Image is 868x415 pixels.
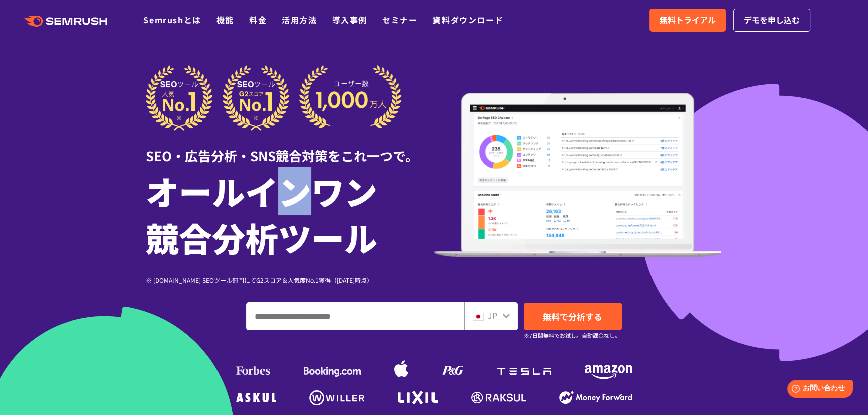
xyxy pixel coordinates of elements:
a: Semrushとは [143,14,201,26]
span: JP [488,309,497,321]
div: SEO・広告分析・SNS競合対策をこれ一つで。 [146,131,434,165]
small: ※7日間無料でお試し。自動課金なし。 [524,331,620,340]
a: 資料ダウンロード [432,14,503,26]
span: 無料トライアル [660,14,716,27]
span: デモを申し込む [744,14,800,27]
a: 活用方法 [282,14,317,26]
div: ※ [DOMAIN_NAME] SEOツール部門にてG2スコア＆人気度No.1獲得（[DATE]時点） [146,275,434,285]
span: 無料で分析する [543,310,602,323]
iframe: Help widget launcher [779,376,857,404]
a: 無料トライアル [649,9,726,32]
a: 機能 [216,14,234,26]
a: 料金 [249,14,267,26]
a: セミナー [382,14,417,26]
h1: オールインワン 競合分析ツール [146,168,434,260]
a: デモを申し込む [733,9,810,32]
a: 無料で分析する [524,303,622,330]
a: 導入事例 [332,14,367,26]
input: ドメイン、キーワードまたはURLを入力してください [247,303,464,330]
